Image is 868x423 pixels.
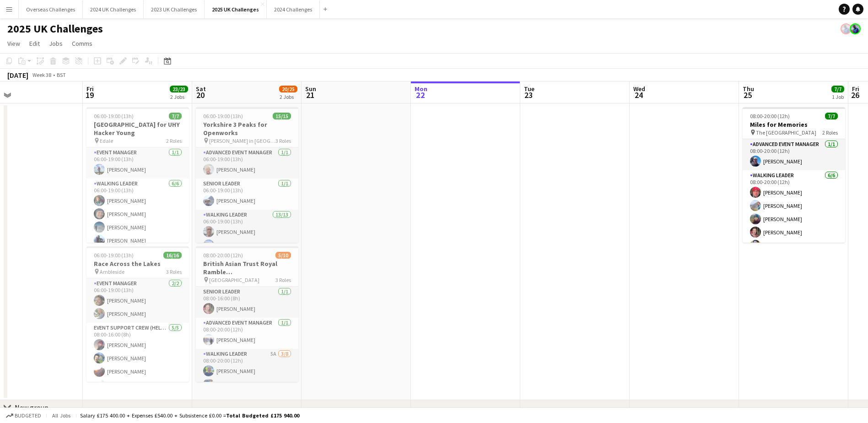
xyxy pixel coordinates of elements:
button: 2024 Challenges [267,0,320,18]
span: Total Budgeted £175 940.00 [226,412,299,419]
span: Jobs [49,39,63,48]
div: Salary £175 400.00 + Expenses £540.00 + Subsistence £0.00 = [80,412,299,419]
div: [DATE] [7,70,28,80]
span: Edit [29,39,40,48]
a: Edit [26,38,43,49]
button: 2023 UK Challenges [144,0,205,18]
button: Overseas Challenges [19,0,83,18]
span: View [7,39,20,48]
h1: 2025 UK Challenges [7,22,103,36]
button: Budgeted [5,411,43,421]
span: All jobs [50,412,72,419]
div: New group [15,403,49,412]
div: BST [57,71,66,78]
span: Budgeted [15,412,41,419]
app-user-avatar: Andy Baker [850,23,861,34]
button: 2025 UK Challenges [205,0,267,18]
span: Week 38 [30,71,53,78]
a: Jobs [45,38,66,49]
a: View [4,38,24,49]
a: Comms [68,38,96,49]
button: 2024 UK Challenges [83,0,144,18]
app-user-avatar: Andy Baker [841,23,852,34]
span: Comms [72,39,92,48]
